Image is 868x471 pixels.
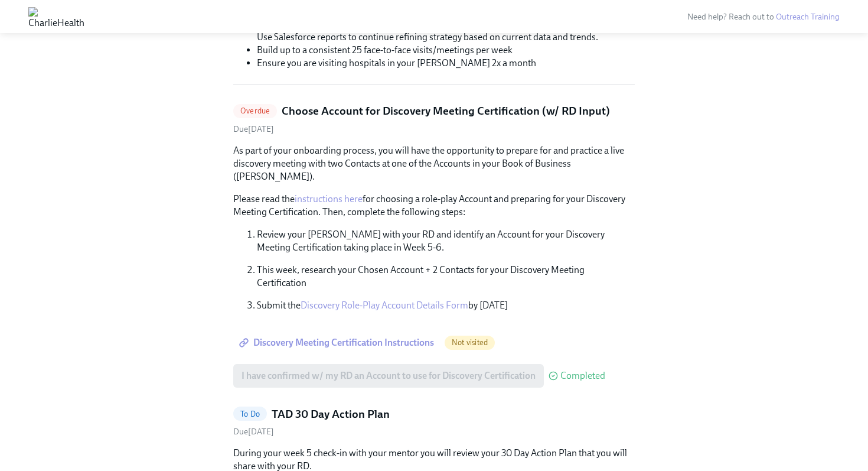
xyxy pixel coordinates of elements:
[257,57,635,70] li: Ensure you are visiting hospitals in your [PERSON_NAME] 2x a month
[560,371,605,381] span: Completed
[257,264,635,290] p: This week, research your Chosen Account + 2 Contacts for your Discovery Meeting Certification
[295,193,363,204] a: instructions here
[257,228,635,254] p: Review your [PERSON_NAME] with your RD and identify an Account for your Discovery Meeting Certifi...
[301,300,468,311] a: Discovery Role-Play Account Details Form
[445,338,495,347] span: Not visited
[233,124,274,134] span: Thursday, August 28th 2025, 10:00 am
[233,331,442,355] a: Discovery Meeting Certification Instructions
[28,7,84,26] img: CharlieHealth
[233,193,635,219] p: Please read the for choosing a role-play Account and preparing for your Discovery Meeting Certifi...
[257,44,635,57] li: Build up to a consistent 25 face-to-face visits/meetings per week
[272,407,390,422] h5: TAD 30 Day Action Plan
[776,12,840,22] a: Outreach Training
[282,103,610,119] h5: Choose Account for Discovery Meeting Certification (w/ RD Input)
[233,427,274,437] span: Wednesday, September 10th 2025, 10:00 am
[257,299,635,312] p: Submit the by [DATE]
[242,337,434,349] span: Discovery Meeting Certification Instructions
[233,144,635,183] p: As part of your onboarding process, you will have the opportunity to prepare for and practice a l...
[233,103,635,135] a: OverdueChoose Account for Discovery Meeting Certification (w/ RD Input)Due[DATE]
[233,407,635,438] a: To DoTAD 30 Day Action PlanDue[DATE]
[233,106,277,115] span: Overdue
[687,12,840,22] span: Need help? Reach out to
[233,410,267,418] span: To Do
